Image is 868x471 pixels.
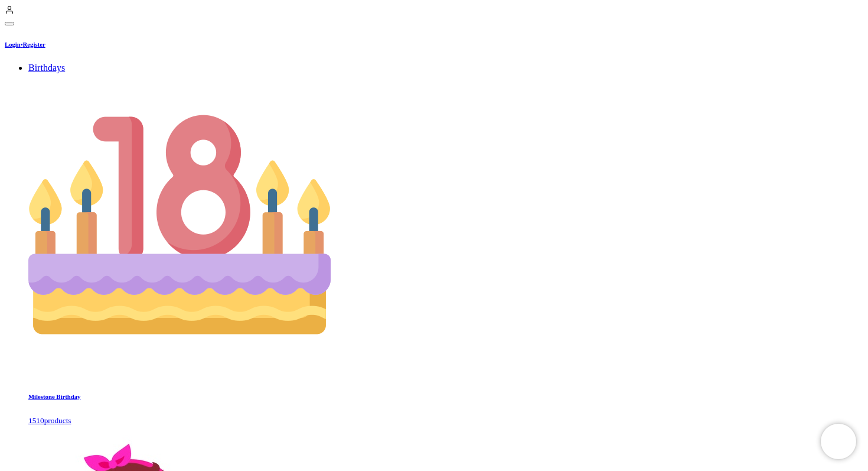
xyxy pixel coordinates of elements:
span: Birthdays [28,63,65,73]
small: products [28,416,71,425]
span: • [21,41,23,48]
button: Close [5,22,14,25]
h6: Milestone Birthday [28,393,863,400]
a: LoginRegister [5,41,45,48]
iframe: Brevo live chat [821,424,856,459]
span: 1510 [28,416,44,425]
img: image [28,73,331,376]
